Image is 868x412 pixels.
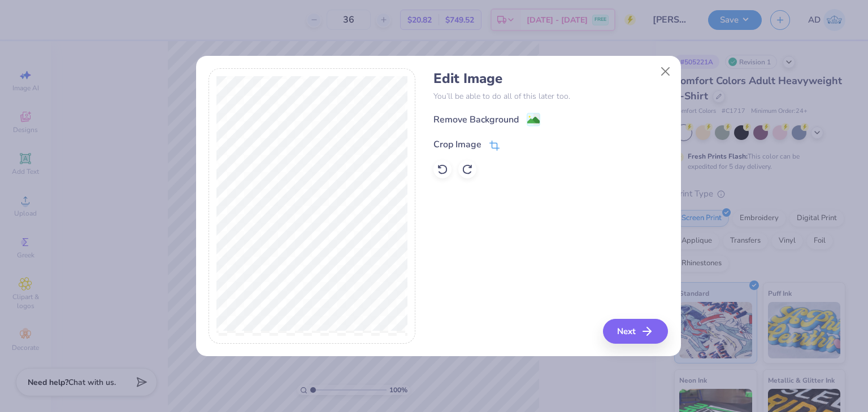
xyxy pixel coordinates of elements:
div: Crop Image [433,138,481,151]
div: Remove Background [433,113,519,126]
p: You’ll be able to do all of this later too. [433,90,668,102]
button: Next [603,319,668,344]
h4: Edit Image [433,71,668,87]
button: Close [654,60,676,82]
